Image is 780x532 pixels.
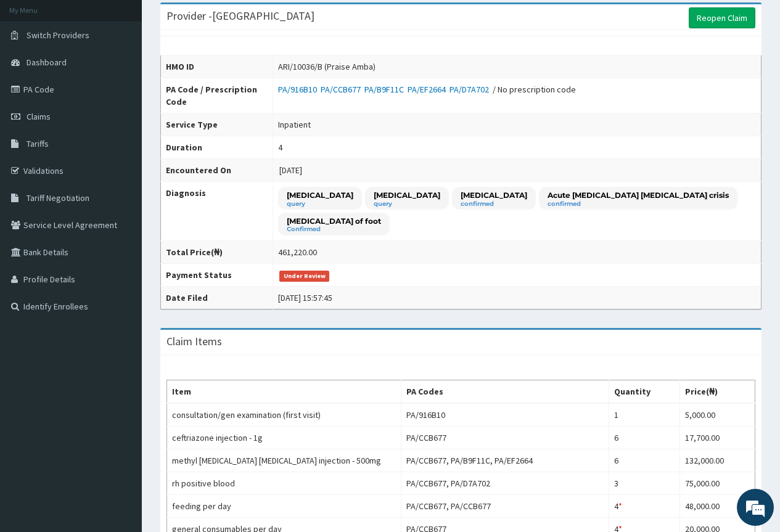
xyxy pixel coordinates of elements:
[161,136,273,159] th: Duration
[161,55,273,78] th: HMO ID
[161,264,273,287] th: Payment Status
[689,7,755,28] a: Reopen Claim
[401,427,609,449] td: PA/CCB677
[161,182,273,241] th: Diagnosis
[287,226,381,232] small: Confirmed
[548,190,729,200] p: Acute [MEDICAL_DATA] [MEDICAL_DATA] crisis
[548,201,729,207] small: confirmed
[450,84,493,95] a: PA/D7A702
[72,155,170,280] span: We're online!
[161,287,273,309] th: Date Filed
[287,190,353,200] p: [MEDICAL_DATA]
[27,30,89,41] span: Switch Providers
[609,380,680,404] th: Quantity
[680,449,755,472] td: 132,000.00
[278,141,282,153] div: 4
[27,57,67,68] span: Dashboard
[287,201,353,207] small: query
[680,427,755,449] td: 17,700.00
[374,201,440,207] small: query
[166,10,314,22] h3: Provider - [GEOGRAPHIC_DATA]
[609,403,680,427] td: 1
[167,403,401,427] td: consultation/gen examination (first visit)
[408,84,450,95] a: PA/EF2664
[374,190,440,200] p: [MEDICAL_DATA]
[161,159,273,182] th: Encountered On
[167,427,401,449] td: ceftriazone injection - 1g
[27,138,49,149] span: Tariffs
[401,495,609,518] td: PA/CCB677, PA/CCB677
[6,337,235,380] textarea: Type your message and hit 'Enter'
[401,449,609,472] td: PA/CCB677, PA/B9F11C, PA/EF2664
[278,83,576,96] div: / No prescription code
[461,201,527,207] small: confirmed
[609,472,680,495] td: 3
[609,449,680,472] td: 6
[278,84,321,95] a: PA/916B10
[202,6,232,36] div: Minimize live chat window
[279,165,302,176] span: [DATE]
[167,495,401,518] td: feeding per day
[278,292,332,304] div: [DATE] 15:57:45
[278,118,311,131] div: Inpatient
[279,271,329,282] span: Under Review
[166,336,222,347] h3: Claim Items
[461,190,527,200] p: [MEDICAL_DATA]
[680,380,755,404] th: Price(₦)
[64,69,207,85] div: Chat with us now
[23,62,50,92] img: d_794563401_company_1708531726252_794563401
[680,472,755,495] td: 75,000.00
[278,246,317,258] div: 461,220.00
[27,192,89,203] span: Tariff Negotiation
[161,78,273,113] th: PA Code / Prescription Code
[161,113,273,136] th: Service Type
[167,380,401,404] th: Item
[27,111,51,122] span: Claims
[609,495,680,518] td: 4
[278,60,376,73] div: ARI/10036/B (Praise Amba)
[401,380,609,404] th: PA Codes
[161,241,273,264] th: Total Price(₦)
[167,449,401,472] td: methyl [MEDICAL_DATA] [MEDICAL_DATA] injection - 500mg
[609,427,680,449] td: 6
[401,403,609,427] td: PA/916B10
[401,472,609,495] td: PA/CCB677, PA/D7A702
[680,495,755,518] td: 48,000.00
[321,84,364,95] a: PA/CCB677
[167,472,401,495] td: rh positive blood
[364,84,408,95] a: PA/B9F11C
[287,216,381,226] p: [MEDICAL_DATA] of foot
[680,403,755,427] td: 5,000.00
